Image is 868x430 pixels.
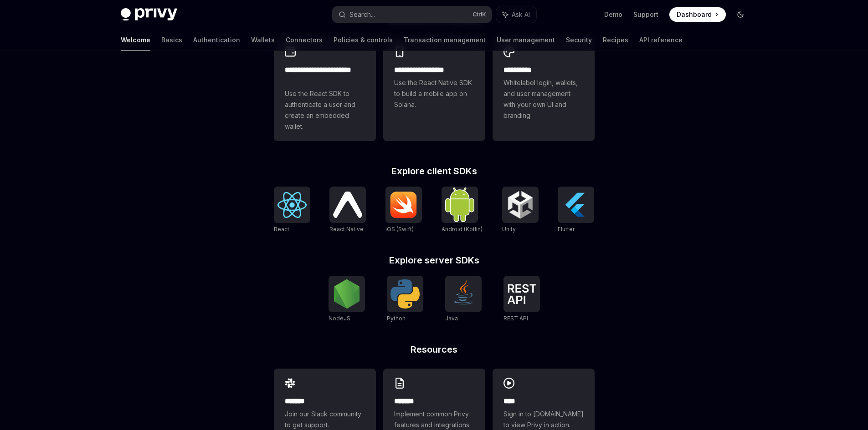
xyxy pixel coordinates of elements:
[512,10,530,19] span: Ask AI
[274,187,310,234] a: ReactReact
[390,279,420,309] img: Python
[558,187,594,234] a: FlutterFlutter
[333,192,362,218] img: React Native
[332,279,361,309] img: NodeJS
[445,187,474,222] img: Android (Kotlin)
[387,315,406,322] span: Python
[493,37,595,141] a: **** *****Whitelabel login, wallets, and user management with your own UI and branding.
[502,187,539,234] a: UnityUnity
[383,37,485,141] a: **** **** **** ***Use the React Native SDK to build a mobile app on Solana.
[329,226,364,233] span: React Native
[639,29,683,51] a: API reference
[442,187,483,234] a: Android (Kotlin)Android (Kotlin)
[445,276,482,323] a: JavaJava
[604,10,622,19] a: Demo
[387,276,423,323] a: PythonPython
[603,29,628,51] a: Recipes
[329,187,366,234] a: React NativeReact Native
[285,88,365,132] span: Use the React SDK to authenticate a user and create an embedded wallet.
[334,29,393,51] a: Policies & controls
[502,226,516,233] span: Unity
[503,77,584,121] span: Whitelabel login, wallets, and user management with your own UI and branding.
[507,284,536,304] img: REST API
[669,7,726,22] a: Dashboard
[503,315,528,322] span: REST API
[329,276,365,323] a: NodeJSNodeJS
[274,226,289,233] span: React
[566,29,592,51] a: Security
[161,29,182,51] a: Basics
[496,6,536,23] button: Ask AI
[385,226,414,233] span: iOS (Swift)
[332,6,492,23] button: Search...CtrlK
[558,226,575,233] span: Flutter
[121,8,177,21] img: dark logo
[442,226,483,233] span: Android (Kotlin)
[251,29,275,51] a: Wallets
[274,256,595,265] h2: Explore server SDKs
[193,29,240,51] a: Authentication
[385,187,422,234] a: iOS (Swift)iOS (Swift)
[561,190,591,219] img: Flutter
[286,29,323,51] a: Connectors
[389,191,418,218] img: iOS (Swift)
[677,10,712,19] span: Dashboard
[733,7,748,22] button: Toggle dark mode
[274,167,595,176] h2: Explore client SDKs
[449,279,478,309] img: Java
[329,315,350,322] span: NodeJS
[503,276,540,323] a: REST APIREST API
[277,192,307,218] img: React
[349,9,375,20] div: Search...
[633,10,658,19] a: Support
[506,190,535,219] img: Unity
[274,345,595,354] h2: Resources
[473,11,486,18] span: Ctrl K
[394,77,474,110] span: Use the React Native SDK to build a mobile app on Solana.
[121,29,150,51] a: Welcome
[404,29,486,51] a: Transaction management
[445,315,458,322] span: Java
[497,29,555,51] a: User management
